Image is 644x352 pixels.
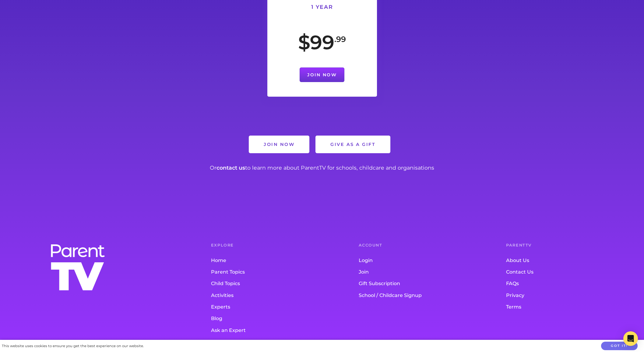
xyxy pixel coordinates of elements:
[623,331,638,346] div: Open Intercom Messenger
[300,67,344,82] a: Join Now
[15,163,629,173] p: Or to learn more about ParentTV for schools, childcare and organisations
[211,243,334,247] h6: Explore
[211,325,334,336] a: Ask an Expert
[506,255,629,266] a: About Us
[2,343,144,349] div: This website uses cookies to ensure you get the best experience on our website.
[506,243,629,247] h6: ParentTV
[49,243,107,292] img: parenttv-logo-stacked-white.f9d0032.svg
[359,290,482,301] a: School / Childcare Signup
[216,164,245,171] a: contact us
[211,301,334,313] a: Experts
[211,255,334,266] a: Home
[359,278,482,290] a: Gift Subscription
[506,278,629,290] a: FAQs
[211,278,334,290] a: Child Topics
[211,290,334,301] a: Activities
[506,290,629,301] a: Privacy
[282,4,362,10] h6: 1 Year
[282,20,362,67] div: $99
[211,266,334,278] a: Parent Topics
[506,266,629,278] a: Contact Us
[316,136,390,153] a: Give as a Gift
[334,34,346,44] sup: .99
[249,136,309,153] a: Join Now
[506,301,629,313] a: Terms
[359,243,482,247] h6: Account
[211,313,334,325] a: Blog
[359,266,482,278] a: Join
[359,255,482,266] a: Login
[601,342,638,350] button: Got it!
